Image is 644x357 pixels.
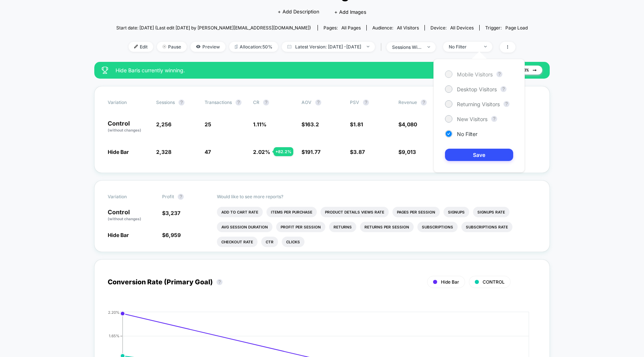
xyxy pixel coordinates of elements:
[205,149,211,155] span: 47
[461,222,512,232] li: Subscriptions Rate
[305,121,319,127] span: 163.2
[350,99,359,105] span: PSV
[287,45,291,48] img: calendar
[156,149,171,155] span: 2,328
[367,46,369,47] img: end
[350,121,363,127] span: $
[178,194,184,200] button: ?
[329,222,356,232] li: Returns
[108,217,141,221] span: (without changes)
[263,99,269,105] button: ?
[261,237,278,247] li: Ctr
[134,45,138,48] img: edit
[302,149,321,155] span: $
[162,45,166,48] img: end
[116,67,484,73] span: Hide Bar is currently winning.
[353,149,365,155] span: 3.87
[505,25,528,31] span: Page Load
[503,101,509,107] button: ?
[253,99,259,105] span: CR
[350,149,365,155] span: $
[392,44,422,50] div: sessions with impression
[450,25,474,31] span: all devices
[402,121,417,127] span: 4,080
[473,207,509,217] li: Signups Rate
[421,99,427,105] button: ?
[235,45,238,49] img: rebalance
[102,67,108,74] img: success_star
[217,279,222,285] button: ?
[109,334,120,338] tspan: 1.65%
[353,121,363,127] span: 1.81
[108,310,120,314] tspan: 2.20%
[441,279,459,285] span: Hide Bar
[379,42,386,53] span: |
[165,232,181,238] span: 6,959
[449,44,479,50] div: No Filter
[321,207,389,217] li: Product Details Views Rate
[108,232,129,238] span: Hide Bar
[305,149,321,155] span: 191.77
[282,42,375,52] span: Latest Version: [DATE] - [DATE]
[108,149,129,155] span: Hide Bar
[372,25,419,31] div: Audience:
[360,222,414,232] li: Returns Per Session
[162,194,174,199] span: Profit
[108,194,149,200] span: Variation
[485,25,528,31] div: Trigger:
[457,71,493,78] span: Mobile Visitors
[162,210,180,216] span: $
[501,86,506,92] button: ?
[129,42,153,52] span: Edit
[398,149,416,155] span: $
[491,116,497,122] button: ?
[108,99,149,105] span: Variation
[457,101,500,107] span: Returning Visitors
[162,232,181,238] span: $
[496,71,502,77] button: ?
[179,99,184,105] button: ?
[190,42,225,52] span: Preview
[108,128,141,132] span: (without changes)
[276,222,325,232] li: Profit Per Session
[484,46,487,47] img: end
[217,222,272,232] li: Avg Session Duration
[457,86,497,92] span: Desktop Visitors
[156,99,175,105] span: Sessions
[217,194,537,199] p: Would like to see more reports?
[363,99,369,105] button: ?
[424,25,479,31] span: Device:
[205,99,232,105] span: Transactions
[278,8,319,16] span: + Add Description
[417,222,458,232] li: Subscriptions
[116,25,311,31] span: Start date: [DATE] (Last edit [DATE] by [PERSON_NAME][EMAIL_ADDRESS][DOMAIN_NAME])
[302,121,319,127] span: $
[217,237,258,247] li: Checkout Rate
[398,121,417,127] span: $
[341,25,361,31] span: all pages
[427,46,430,48] img: end
[108,120,149,133] p: Control
[392,207,440,217] li: Pages Per Session
[323,25,361,31] div: Pages:
[443,207,469,217] li: Signups
[229,42,278,52] span: Allocation: 50%
[483,279,505,285] span: CONTROL
[253,149,270,155] span: 2.02 %
[205,121,211,127] span: 25
[165,210,180,216] span: 3,237
[266,207,317,217] li: Items Per Purchase
[217,207,263,217] li: Add To Cart Rate
[274,147,293,156] div: + 82.2 %
[398,99,417,105] span: Revenue
[157,42,187,52] span: Pause
[302,99,312,105] span: AOV
[402,149,416,155] span: 9,013
[282,237,304,247] li: Clicks
[334,9,366,15] span: + Add Images
[108,209,155,222] p: Control
[253,121,266,127] span: 1.11 %
[457,131,477,137] span: No Filter
[457,116,487,122] span: New Visitors
[315,99,321,105] button: ?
